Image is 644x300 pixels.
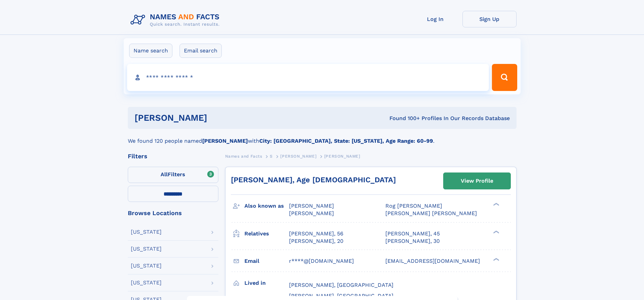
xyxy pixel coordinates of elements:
[298,115,510,122] div: Found 100+ Profiles In Our Records Database
[289,293,393,299] span: [PERSON_NAME], [GEOGRAPHIC_DATA]
[244,200,289,212] h3: Also known as
[270,152,273,160] a: S
[492,230,500,234] div: ❯
[492,257,500,261] div: ❯
[128,153,218,159] div: Filters
[244,277,289,289] h3: Lived in
[131,263,162,269] div: [US_STATE]
[492,64,517,91] button: Search Button
[259,138,433,144] b: City: [GEOGRAPHIC_DATA], State: [US_STATE], Age Range: 60-99
[202,138,248,144] b: [PERSON_NAME]
[135,114,299,122] h1: [PERSON_NAME]
[444,173,510,189] a: View Profile
[128,210,218,216] div: Browse Locations
[128,129,517,145] div: We found 120 people named with .
[131,229,162,235] div: [US_STATE]
[385,210,477,216] span: [PERSON_NAME] [PERSON_NAME]
[128,11,225,29] img: Logo Names and Facts
[280,152,316,160] a: [PERSON_NAME]
[244,228,289,239] h3: Relatives
[244,255,289,267] h3: Email
[129,44,172,58] label: Name search
[408,11,462,27] a: Log In
[462,11,517,27] a: Sign Up
[385,203,442,209] span: Rog [PERSON_NAME]
[289,203,334,209] span: [PERSON_NAME]
[461,173,493,189] div: View Profile
[131,246,162,252] div: [US_STATE]
[280,154,316,159] span: [PERSON_NAME]
[127,64,489,91] input: search input
[289,230,343,237] a: [PERSON_NAME], 56
[289,210,334,216] span: [PERSON_NAME]
[225,152,262,160] a: Names and Facts
[289,282,393,288] span: [PERSON_NAME], [GEOGRAPHIC_DATA]
[161,171,168,178] span: All
[289,237,343,245] a: [PERSON_NAME], 20
[324,154,360,159] span: [PERSON_NAME]
[492,202,500,207] div: ❯
[270,154,273,159] span: S
[385,237,440,245] a: [PERSON_NAME], 30
[131,280,162,285] div: [US_STATE]
[180,44,222,58] label: Email search
[128,167,218,183] label: Filters
[385,230,440,237] a: [PERSON_NAME], 45
[231,176,396,184] a: [PERSON_NAME], Age [DEMOGRAPHIC_DATA]
[385,258,480,264] span: [EMAIL_ADDRESS][DOMAIN_NAME]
